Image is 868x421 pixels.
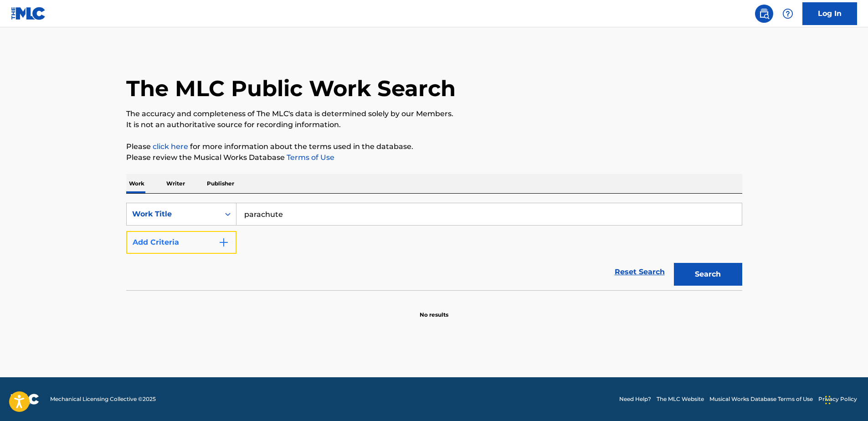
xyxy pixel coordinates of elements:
img: help [782,8,793,19]
p: Publisher [204,174,237,193]
form: Search Form [126,203,742,290]
a: Public Search [755,5,773,23]
p: Please for more information about the terms used in the database. [126,141,742,152]
img: 9d2ae6d4665cec9f34b9.svg [218,237,229,248]
a: Log In [802,2,857,25]
p: Writer [164,174,188,193]
p: It is not an authoritative source for recording information. [126,119,742,130]
a: Privacy Policy [818,395,857,403]
p: Please review the Musical Works Database [126,152,742,163]
img: search [759,8,770,19]
span: Mechanical Licensing Collective © 2025 [50,395,156,403]
a: The MLC Website [657,395,704,403]
p: No results [420,300,448,319]
h1: The MLC Public Work Search [126,75,456,102]
a: Reset Search [610,262,669,282]
p: Work [126,174,147,193]
div: Drag [825,386,831,414]
a: click here [153,142,188,151]
iframe: Chat Widget [822,377,868,421]
a: Need Help? [619,395,651,403]
img: MLC Logo [11,7,46,20]
div: Help [779,5,797,23]
div: Work Title [132,209,214,220]
img: logo [11,394,39,405]
p: The accuracy and completeness of The MLC's data is determined solely by our Members. [126,108,742,119]
a: Musical Works Database Terms of Use [709,395,813,403]
button: Add Criteria [126,231,236,254]
button: Search [674,263,742,286]
a: Terms of Use [285,153,334,162]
